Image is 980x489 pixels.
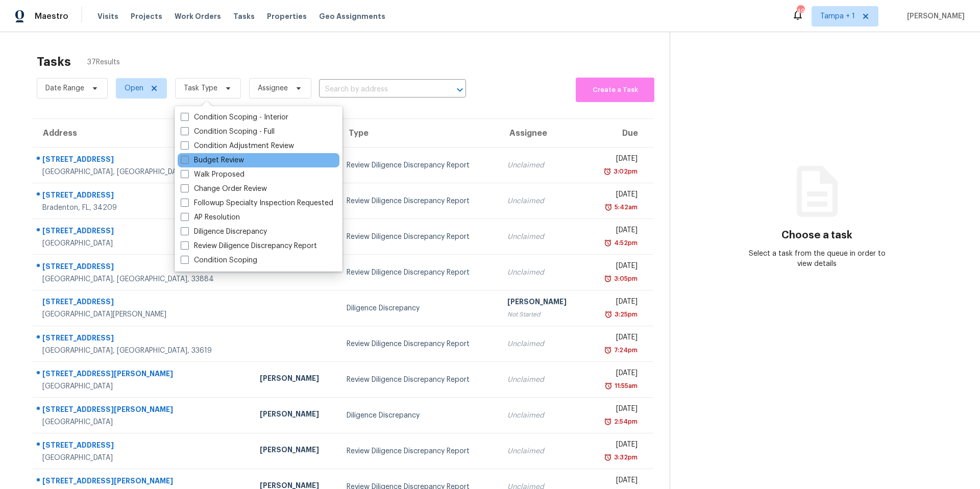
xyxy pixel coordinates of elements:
[507,446,578,456] div: Unclaimed
[507,267,578,278] div: Unclaimed
[42,346,243,356] div: [GEOGRAPHIC_DATA], [GEOGRAPHIC_DATA], 33619
[612,274,638,284] div: 3:05pm
[37,57,71,67] h2: Tasks
[260,373,331,386] div: [PERSON_NAME]
[595,368,638,381] div: [DATE]
[604,381,612,391] img: Overdue Alarm Icon
[499,119,586,148] th: Assignee
[604,238,612,248] img: Overdue Alarm Icon
[604,417,612,427] img: Overdue Alarm Icon
[781,230,852,240] h3: Choose a task
[42,404,243,417] div: [STREET_ADDRESS][PERSON_NAME]
[595,332,638,345] div: [DATE]
[604,202,612,212] img: Overdue Alarm Icon
[181,255,257,265] label: Condition Scoping
[507,297,578,309] div: [PERSON_NAME]
[820,11,855,21] span: Tampa + 1
[604,309,612,320] img: Overdue Alarm Icon
[595,475,638,488] div: [DATE]
[595,261,638,274] div: [DATE]
[347,303,491,313] div: Diligence Discrepancy
[42,309,243,320] div: [GEOGRAPHIC_DATA][PERSON_NAME]
[595,154,638,166] div: [DATE]
[507,375,578,385] div: Unclaimed
[125,83,143,93] span: Open
[347,232,491,242] div: Review Diligence Discrepancy Report
[45,83,84,93] span: Date Range
[612,309,638,320] div: 3:25pm
[347,160,491,170] div: Review Diligence Discrepancy Report
[42,476,243,488] div: [STREET_ADDRESS][PERSON_NAME]
[35,11,68,21] span: Maestro
[42,203,243,213] div: Bradenton, FL, 34209
[181,227,267,237] label: Diligence Discrepancy
[507,160,578,170] div: Unclaimed
[453,83,467,97] button: Open
[507,339,578,349] div: Unclaimed
[42,261,243,274] div: [STREET_ADDRESS]
[586,119,653,148] th: Due
[42,440,243,453] div: [STREET_ADDRESS]
[42,381,243,392] div: [GEOGRAPHIC_DATA]
[42,154,243,167] div: [STREET_ADDRESS]
[595,189,638,202] div: [DATE]
[42,167,243,177] div: [GEOGRAPHIC_DATA], [GEOGRAPHIC_DATA], 33619
[576,78,654,102] button: Create a Task
[347,446,491,456] div: Review Diligence Discrepancy Report
[33,119,252,148] th: Address
[347,375,491,385] div: Review Diligence Discrepancy Report
[233,13,255,20] span: Tasks
[42,297,243,309] div: [STREET_ADDRESS]
[604,345,612,355] img: Overdue Alarm Icon
[338,119,499,148] th: Type
[181,212,240,223] label: AP Resolution
[347,196,491,206] div: Review Diligence Discrepancy Report
[507,232,578,242] div: Unclaimed
[181,241,317,251] label: Review Diligence Discrepancy Report
[42,417,243,427] div: [GEOGRAPHIC_DATA]
[260,409,331,422] div: [PERSON_NAME]
[611,166,638,177] div: 3:02pm
[267,11,307,21] span: Properties
[319,82,437,97] input: Search by address
[612,345,638,355] div: 7:24pm
[612,452,638,462] div: 3:32pm
[42,274,243,284] div: [GEOGRAPHIC_DATA], [GEOGRAPHIC_DATA], 33884
[131,11,162,21] span: Projects
[319,11,385,21] span: Geo Assignments
[97,11,118,21] span: Visits
[42,238,243,249] div: [GEOGRAPHIC_DATA]
[181,141,294,151] label: Condition Adjustment Review
[175,11,221,21] span: Work Orders
[595,225,638,238] div: [DATE]
[595,404,638,417] div: [DATE]
[260,445,331,457] div: [PERSON_NAME]
[42,453,243,463] div: [GEOGRAPHIC_DATA]
[258,83,288,93] span: Assignee
[581,84,649,96] span: Create a Task
[42,369,243,381] div: [STREET_ADDRESS][PERSON_NAME]
[612,381,638,391] div: 11:55am
[347,410,491,421] div: Diligence Discrepancy
[604,274,612,284] img: Overdue Alarm Icon
[87,57,120,67] span: 37 Results
[507,410,578,421] div: Unclaimed
[903,11,965,21] span: [PERSON_NAME]
[42,333,243,346] div: [STREET_ADDRESS]
[347,339,491,349] div: Review Diligence Discrepancy Report
[42,190,243,203] div: [STREET_ADDRESS]
[507,196,578,206] div: Unclaimed
[612,417,638,427] div: 2:54pm
[507,309,578,320] div: Not Started
[612,202,638,212] div: 5:42am
[603,166,611,177] img: Overdue Alarm Icon
[181,155,244,165] label: Budget Review
[181,112,288,123] label: Condition Scoping - Interior
[181,127,275,137] label: Condition Scoping - Full
[797,6,804,16] div: 49
[42,226,243,238] div: [STREET_ADDRESS]
[744,249,891,269] div: Select a task from the queue in order to view details
[181,169,244,180] label: Walk Proposed
[595,297,638,309] div: [DATE]
[184,83,217,93] span: Task Type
